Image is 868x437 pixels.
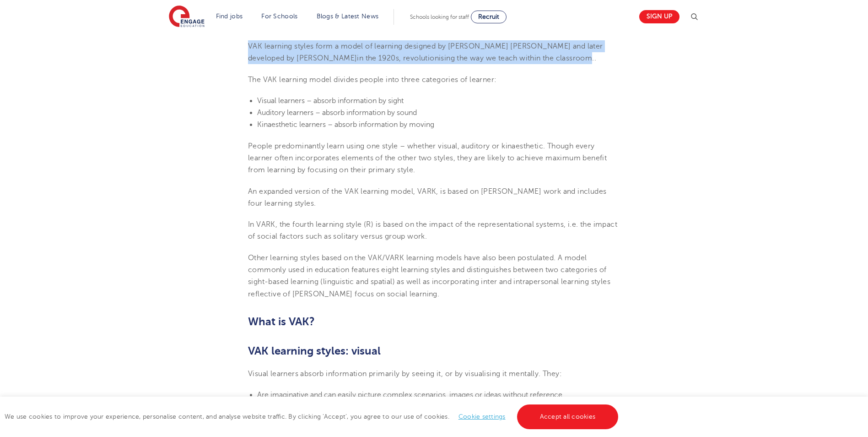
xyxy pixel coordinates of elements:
[357,54,594,62] span: in the 1920s, revolutionising the way we teach within the classroom.
[257,120,434,129] span: Kinaesthetic learners – absorb information by moving
[639,10,679,23] a: Sign up
[248,142,607,175] span: People predominantly learn using one style – whether visual, auditory or kinaesthetic. Though eve...
[261,13,297,20] a: For Schools
[471,11,507,23] a: Recruit
[169,5,205,28] img: Engage Education
[5,413,620,420] span: We use cookies to improve your experience, personalise content, and analyse website traffic. By c...
[517,404,619,429] a: Accept all cookies
[257,109,417,117] span: Auditory learners – absorb information by sound
[257,391,562,399] span: Are imaginative and can easily picture complex scenarios, images or ideas without reference
[248,314,620,329] h2: What is VAK?
[248,76,496,84] span: The VAK learning model divides people into three categories of learner:
[248,370,562,378] span: Visual learners absorb information primarily by seeing it, or by visualising it mentally. They:
[248,254,610,298] span: Other learning styles based on the VAK/VARK learning models have also been postulated. A model co...
[257,97,404,105] span: Visual learners – absorb information by sight
[248,42,603,62] span: VAK learning styles form a model of learning designed by [PERSON_NAME] [PERSON_NAME] and later de...
[317,13,379,20] a: Blogs & Latest News
[248,220,617,240] span: In VARK, the fourth learning style (R) is based on the impact of the representational systems, i....
[458,413,506,420] a: Cookie settings
[216,13,243,20] a: Find jobs
[248,187,606,208] span: An expanded version of the VAK learning model, VARK, is based on [PERSON_NAME] work and includes ...
[478,13,499,20] span: Recruit
[248,344,381,357] b: VAK learning styles: visual
[410,14,469,20] span: Schools looking for staff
